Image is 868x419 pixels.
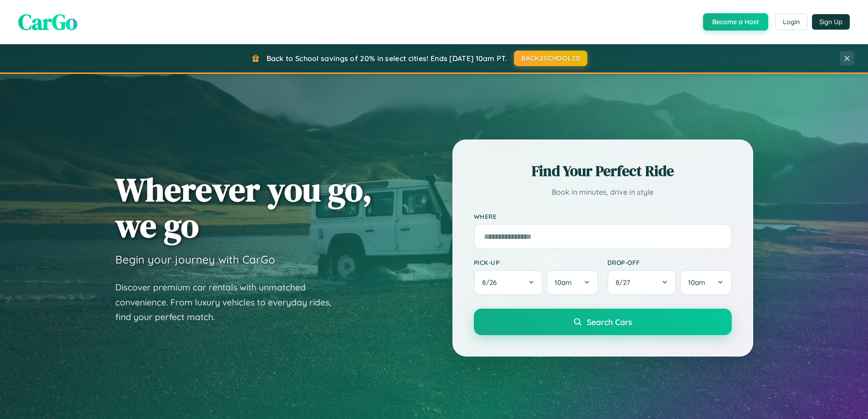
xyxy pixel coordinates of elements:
label: Drop-off [607,259,732,266]
p: Book in minutes, drive in style [474,186,732,199]
h1: Wherever you go, we go [115,171,372,243]
span: 10am [555,278,572,287]
button: Login [775,14,807,30]
span: Back to School savings of 20% in select cities! Ends [DATE] 10am PT. [267,54,507,63]
button: 10am [546,270,598,295]
span: CarGo [18,7,77,37]
button: BACK2SCHOOL20 [514,51,587,66]
button: 8/26 [474,270,543,295]
p: Discover premium car rentals with unmatched convenience. From luxury vehicles to everyday rides, ... [115,280,343,325]
button: Search Cars [474,309,732,335]
span: 8 / 26 [482,278,501,287]
span: Search Cars [587,317,632,327]
h2: Find Your Perfect Ride [474,161,732,181]
span: 8 / 27 [616,278,635,287]
span: 10am [688,278,705,287]
button: Sign Up [812,14,850,30]
label: Pick-up [474,259,598,266]
button: 10am [680,270,731,295]
label: Where [474,212,732,220]
button: 8/27 [607,270,677,295]
h3: Begin your journey with CarGo [115,253,275,266]
button: Become a Host [703,13,768,31]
